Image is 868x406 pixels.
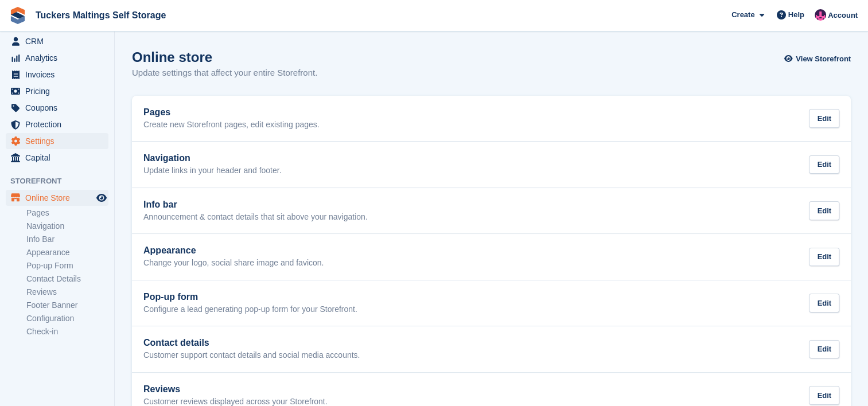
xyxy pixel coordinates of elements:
a: menu [6,100,108,116]
a: menu [6,83,108,99]
h2: Appearance [143,245,324,256]
span: Pricing [25,83,94,99]
a: Reviews [26,287,108,298]
a: Pages Create new Storefront pages, edit existing pages. Edit [132,96,851,142]
a: menu [6,67,108,83]
h2: Info bar [143,200,368,210]
p: Customer support contact details and social media accounts. [143,350,360,361]
span: Analytics [25,50,94,66]
a: Pages [26,208,108,218]
h2: Reviews [143,384,328,395]
a: menu [6,116,108,132]
p: Announcement & contact details that sit above your navigation. [143,212,368,222]
a: menu [6,33,108,49]
div: Edit [809,201,839,220]
span: Account [828,10,858,21]
a: Navigation Update links in your header and footer. Edit [132,142,851,188]
a: menu [6,133,108,149]
a: Contact details Customer support contact details and social media accounts. Edit [132,326,851,372]
p: Change your logo, social share image and favicon. [143,258,324,268]
p: Update links in your header and footer. [143,166,282,176]
div: Edit [809,386,839,405]
span: Protection [25,116,94,132]
a: menu [6,190,108,206]
a: Navigation [26,221,108,232]
a: Pop-up form Configure a lead generating pop-up form for your Storefront. Edit [132,280,851,326]
h2: Navigation [143,153,282,163]
a: Appearance Change your logo, social share image and favicon. Edit [132,234,851,280]
a: View Storefront [787,49,851,68]
a: Preview store [95,191,108,205]
div: Edit [809,340,839,359]
p: Update settings that affect your entire Storefront. [132,67,317,80]
p: Configure a lead generating pop-up form for your Storefront. [143,304,357,315]
span: Capital [25,150,94,166]
h2: Pop-up form [143,292,357,302]
a: Info Bar [26,234,108,245]
span: CRM [25,33,94,49]
a: Tuckers Maltings Self Storage [31,6,170,25]
a: Configuration [26,313,108,324]
p: Create new Storefront pages, edit existing pages. [143,120,320,130]
span: Coupons [25,100,94,116]
div: Edit [809,155,839,174]
div: Edit [809,294,839,313]
div: Edit [809,248,839,267]
h2: Contact details [143,338,360,348]
img: stora-icon-8386f47178a22dfd0bd8f6a31ec36ba5ce8667c1dd55bd0f319d3a0aa187defe.svg [9,7,26,24]
span: Invoices [25,67,94,83]
a: menu [6,50,108,66]
span: Settings [25,133,94,149]
span: View Storefront [796,53,851,65]
h2: Pages [143,107,320,118]
span: Create [731,9,754,21]
h1: Online store [132,49,317,65]
img: Rosie Yates [815,9,826,21]
a: menu [6,150,108,166]
span: Online Store [25,190,94,206]
a: Pop-up Form [26,260,108,271]
div: Edit [809,109,839,128]
a: Footer Banner [26,300,108,311]
span: Help [788,9,804,21]
a: Appearance [26,247,108,258]
a: Info bar Announcement & contact details that sit above your navigation. Edit [132,188,851,234]
a: Check-in [26,326,108,337]
a: Contact Details [26,274,108,284]
span: Storefront [10,175,114,187]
